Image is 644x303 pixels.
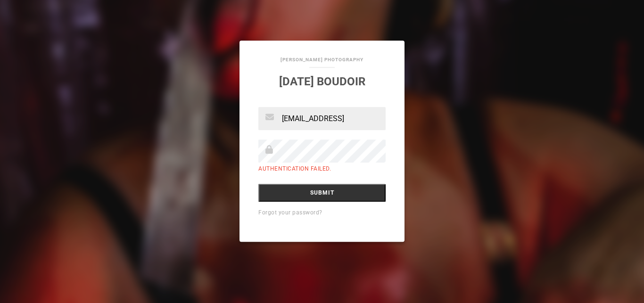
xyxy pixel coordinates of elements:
[258,184,386,202] input: Submit
[279,75,365,88] a: [DATE] Boudoir
[258,209,322,216] a: Forgot your password?
[258,107,386,130] input: Email
[258,165,331,172] label: Authentication failed.
[281,57,363,62] a: [PERSON_NAME] Photography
